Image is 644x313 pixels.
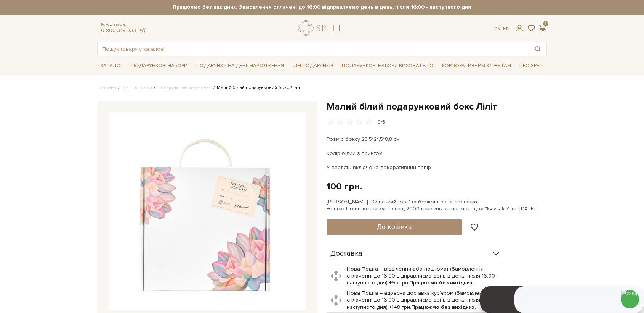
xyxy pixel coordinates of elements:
[377,223,412,231] span: До кошика
[377,119,385,126] div: 0/5
[138,27,146,34] a: telegram
[327,101,547,113] h1: Малий білий подарунковий бокс Ліліт
[101,22,146,27] span: Консультація:
[327,181,362,192] div: 100 грн.
[122,85,152,90] a: Вся продукція
[97,85,116,90] a: Головна
[101,27,136,34] a: 0 800 319 233
[339,59,436,72] a: Подарункові набори вихователю
[298,20,346,36] a: logo
[327,163,505,171] p: У вартість включено декоративний папір.
[289,60,336,72] a: Ідеї подарунків
[409,279,474,286] b: Працюємо без вихідних.
[503,25,510,32] a: En
[327,149,505,157] p: Колір білий з принтом
[345,264,504,288] td: Нова Пошта – відділення або поштомат (Замовлення сплаченні до 16:00 відправляємо день в день, піс...
[439,59,514,72] a: Корпоративним клієнтам
[193,60,287,72] a: Подарунки на День народження
[97,60,126,72] a: Каталог
[330,250,362,257] span: Доставка
[327,198,547,212] div: [PERSON_NAME] "Київський торт" та безкоштовна доставка Новою Поштою при купівлі від 2000 гривень ...
[494,25,510,32] div: Ук
[98,42,529,56] input: Пошук товару у каталозі
[500,25,501,32] span: |
[109,112,306,310] img: Малий білий подарунковий бокс Ліліт
[529,42,546,56] button: Пошук товару у каталозі
[97,4,547,11] strong: Працюємо без вихідних. Замовлення оплачені до 16:00 відправляємо день в день, після 16:00 - насту...
[128,60,191,72] a: Подарункові набори
[327,219,462,235] button: До кошика
[211,84,300,91] li: Малий білий подарунковий бокс Ліліт
[411,304,476,310] b: Працюємо без вихідних.
[516,60,547,72] a: Про Spell
[327,135,505,143] p: Розмір боксу 23,5*21,5*8,8 см
[345,288,504,313] td: Нова Пошта – адресна доставка кур'єром (Замовлення сплаченні до 16:00 відправляємо день в день, п...
[157,85,211,90] a: Подарункове пакування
